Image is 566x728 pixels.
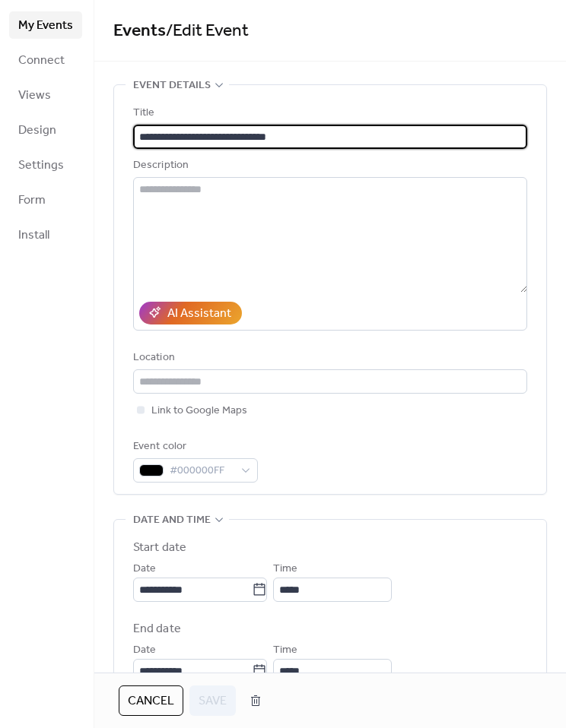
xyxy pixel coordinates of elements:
a: Settings [9,151,82,179]
span: Views [18,87,51,105]
span: Form [18,191,46,210]
a: My Events [9,11,82,39]
span: Date [133,641,156,660]
a: Install [9,221,82,248]
span: Time [273,560,297,578]
a: Connect [9,46,82,74]
span: Date and time [133,511,211,530]
span: Design [18,122,56,140]
div: End date [133,620,181,638]
a: Design [9,116,82,144]
span: Date [133,560,156,578]
span: Event details [133,77,211,95]
span: My Events [18,17,73,35]
button: Cancel [119,685,183,716]
span: / Edit Event [166,14,249,48]
a: Views [9,81,82,109]
a: Form [9,186,82,214]
span: Time [273,641,297,660]
div: Description [133,157,524,175]
div: Location [133,349,524,367]
span: #000000FF [170,462,234,480]
div: Start date [133,539,186,557]
button: AI Assistant [139,302,242,324]
span: Cancel [128,692,174,711]
span: Link to Google Maps [151,402,247,420]
span: Settings [18,157,64,175]
div: Title [133,104,524,122]
a: Events [113,14,166,48]
div: AI Assistant [167,305,231,323]
span: Connect [18,52,65,70]
span: Install [18,226,49,245]
div: Event color [133,438,255,456]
